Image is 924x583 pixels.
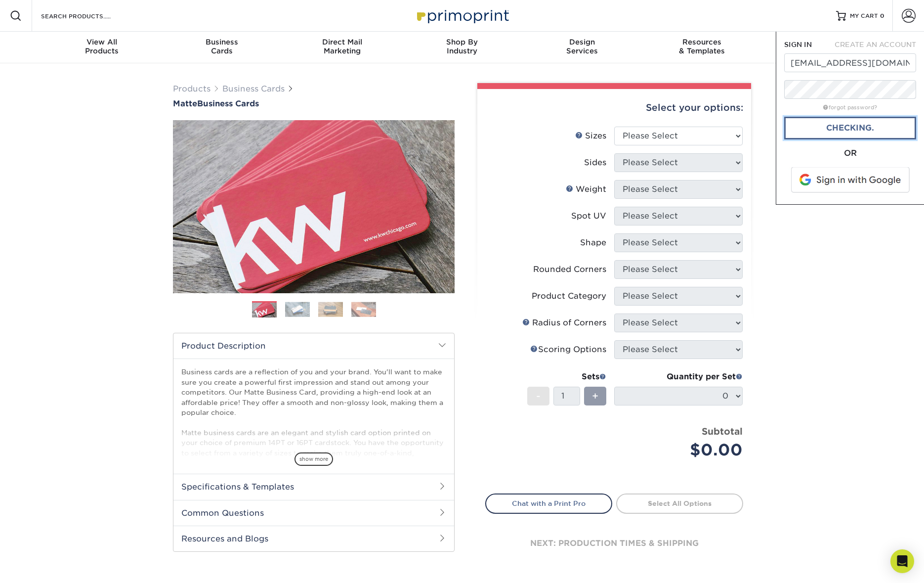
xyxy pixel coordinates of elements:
[835,41,916,48] span: CREATE AN ACCOUNT
[42,38,162,46] span: View All
[173,474,454,499] h2: Specifications & Templates
[571,210,606,222] div: Spot UV
[522,317,606,329] div: Radius of Corners
[522,32,642,63] a: DesignServices
[566,183,606,195] div: Weight
[642,32,762,63] a: Resources& Templates
[784,147,916,159] div: OR
[622,438,743,462] div: $0.00
[173,526,454,551] h2: Resources and Blogs
[42,32,162,63] a: View AllProducts
[252,298,277,322] img: Business Cards 01
[522,38,642,55] div: Services
[527,371,606,383] div: Sets
[173,66,455,348] img: Matte 01
[784,53,916,72] input: Email
[485,514,743,573] div: next: production times & shipping
[530,344,606,356] div: Scoring Options
[614,371,743,383] div: Quantity per Set
[522,38,642,46] span: Design
[173,84,210,93] a: Products
[762,32,882,63] a: Contact& Support
[880,12,884,19] span: 0
[592,389,598,404] span: +
[784,117,916,139] a: Checking.
[642,38,762,46] span: Resources
[762,38,882,55] div: & Support
[282,38,402,55] div: Marketing
[162,38,282,55] div: Cards
[294,452,333,466] span: show more
[485,493,612,513] a: Chat with a Print Pro
[536,389,541,404] span: -
[282,32,402,63] a: Direct MailMarketing
[413,5,511,26] img: Primoprint
[532,290,606,302] div: Product Category
[285,302,310,317] img: Business Cards 02
[40,10,136,22] input: SEARCH PRODUCTS.....
[402,38,522,46] span: Shop By
[173,99,197,108] span: Matte
[173,99,455,108] h1: Business Cards
[890,549,914,573] div: Open Intercom Messenger
[762,38,882,46] span: Contact
[173,333,454,359] h2: Product Description
[162,38,282,46] span: Business
[282,38,402,46] span: Direct Mail
[42,38,162,55] div: Products
[402,32,522,63] a: Shop ByIndustry
[823,104,877,111] a: forgot password?
[702,426,743,437] strong: Subtotal
[533,264,606,275] div: Rounded Corners
[575,130,606,142] div: Sizes
[485,89,743,127] div: Select your options:
[351,302,376,317] img: Business Cards 04
[173,99,455,108] a: MatteBusiness Cards
[318,302,343,317] img: Business Cards 03
[402,38,522,55] div: Industry
[584,157,606,169] div: Sides
[222,84,285,93] a: Business Cards
[173,500,454,526] h2: Common Questions
[616,493,743,513] a: Select All Options
[642,38,762,55] div: & Templates
[784,41,812,48] span: SIGN IN
[850,12,878,20] span: MY CART
[181,367,446,508] p: Business cards are a reflection of you and your brand. You'll want to make sure you create a powe...
[580,237,606,249] div: Shape
[162,32,282,63] a: BusinessCards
